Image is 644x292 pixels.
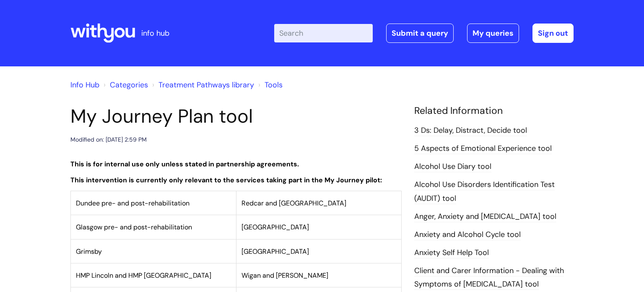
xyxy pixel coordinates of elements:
li: Tools [256,78,283,92]
span: [GEOGRAPHIC_DATA] [241,247,309,256]
h1: My Journey Plan tool [70,105,402,128]
a: Anger, Anxiety and [MEDICAL_DATA] tool [414,211,556,222]
a: Sign out [532,24,574,43]
a: Alcohol Use Diary tool [414,161,491,172]
h4: Related Information [414,105,574,117]
li: Treatment Pathways library [150,78,254,92]
a: Submit a query [386,24,454,43]
a: 3 Ds: Delay, Distract, Decide tool [414,125,527,136]
a: Info Hub [70,80,99,90]
a: Anxiety Self Help Tool [414,247,489,258]
span: Redcar and [GEOGRAPHIC_DATA] [241,199,346,208]
a: Categories [110,80,148,90]
strong: This intervention is currently only relevant to the services taking part in the My Journey pilot: [70,176,382,184]
a: My queries [467,24,519,43]
span: Wigan and [PERSON_NAME] [241,271,328,280]
div: | - [274,24,574,43]
span: [GEOGRAPHIC_DATA] [241,223,309,231]
a: Client and Carer Information - Dealing with Symptoms of [MEDICAL_DATA] tool [414,266,564,290]
a: Treatment Pathways library [158,80,254,90]
strong: This is for internal use only unless stated in partnership agreements. [70,160,299,168]
span: Dundee pre- and post-rehabilitation [76,199,190,208]
span: HMP Lincoln and HMP [GEOGRAPHIC_DATA] [76,271,211,280]
p: info hub [141,26,169,40]
a: Tools [265,80,283,90]
div: Modified on: [DATE] 2:59 PM [70,134,147,145]
a: Anxiety and Alcohol Cycle tool [414,229,521,240]
a: Alcohol Use Disorders Identification Test (AUDIT) tool [414,179,555,204]
span: Glasgow pre- and post-rehabilitation [76,223,192,231]
li: Solution home [101,78,148,92]
input: Search [274,24,373,42]
a: 5 Aspects of Emotional Experience tool [414,143,552,154]
span: Grimsby [76,247,102,256]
